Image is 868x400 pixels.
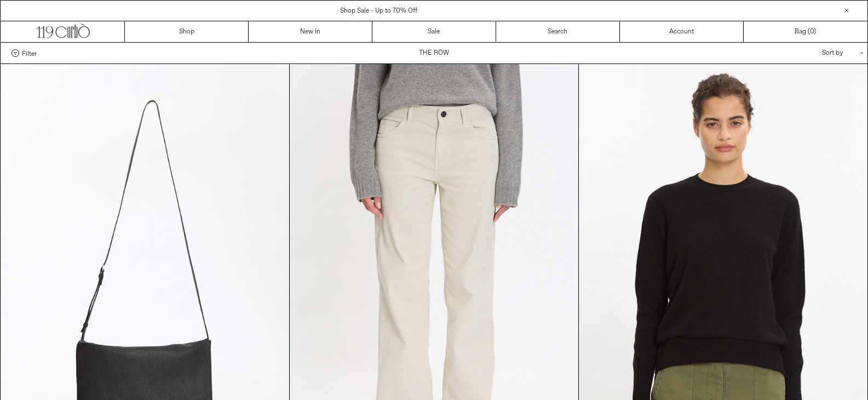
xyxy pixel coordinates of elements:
[22,49,37,57] span: Filter
[744,21,867,42] a: Bag ()
[249,21,372,42] a: New In
[810,27,814,36] span: 0
[758,43,856,63] div: Sort by
[372,21,496,42] a: Sale
[496,21,620,42] a: Search
[620,21,744,42] a: Account
[340,7,417,15] a: Shop Sale - Up to 70% Off
[125,21,249,42] a: Shop
[810,27,816,37] span: )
